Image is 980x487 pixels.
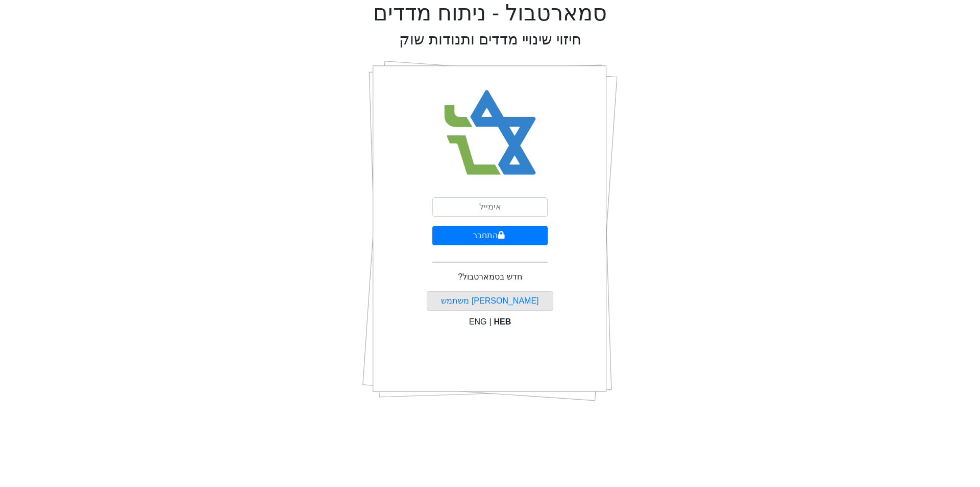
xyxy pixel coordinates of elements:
[432,197,548,217] input: אימייל
[469,317,487,326] span: ENG
[432,226,548,245] button: התחבר
[494,317,511,326] span: HEB
[435,77,546,189] img: Smart Bull
[427,291,554,311] button: [PERSON_NAME] משתמש
[441,296,538,305] a: [PERSON_NAME] משתמש
[399,31,581,49] h2: חיזוי שינויי מדדים ותנודות שוק
[458,271,522,283] p: חדש בסמארטבול?
[489,317,491,326] span: |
